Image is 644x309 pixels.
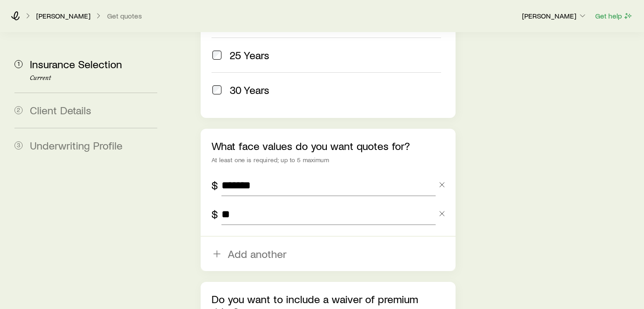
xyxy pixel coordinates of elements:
input: 25 Years [212,51,221,60]
p: [PERSON_NAME] [36,11,90,20]
span: 3 [14,141,23,150]
span: Underwriting Profile [30,139,122,152]
label: What face values do you want quotes for? [212,139,410,152]
div: At least one is required; up to 5 maximum [212,156,444,164]
button: Get quotes [107,12,142,20]
div: $ [212,208,218,220]
button: Get help [595,11,633,21]
button: [PERSON_NAME] [522,11,588,22]
input: 30 Years [212,85,221,94]
div: $ [212,179,218,192]
span: 30 Years [230,84,269,96]
p: Current [30,75,157,82]
span: Client Details [30,103,91,117]
span: 1 [14,60,23,68]
p: [PERSON_NAME] [522,11,587,20]
span: 25 Years [230,49,269,61]
button: Add another [201,237,455,271]
span: 2 [14,106,23,114]
span: Insurance Selection [30,57,122,70]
